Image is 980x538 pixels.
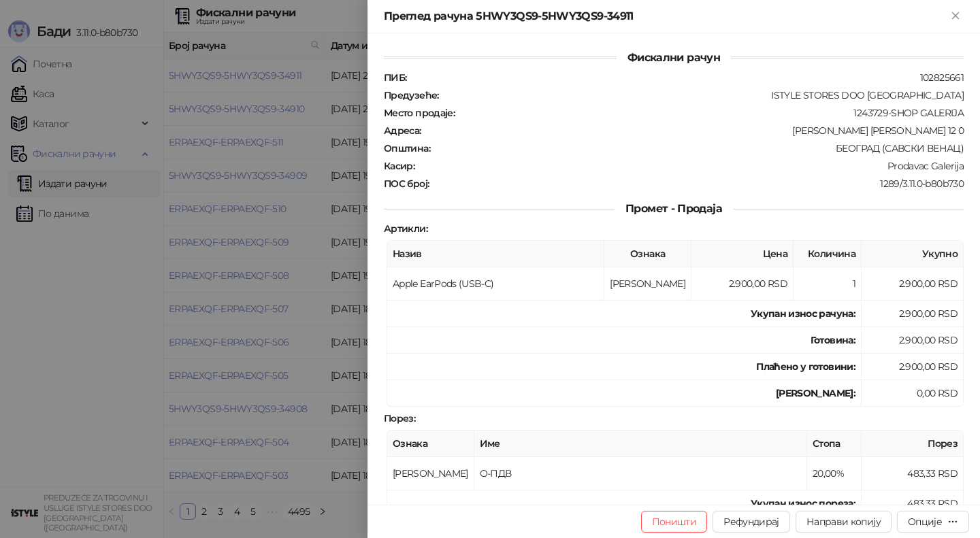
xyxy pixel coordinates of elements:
td: 2.900,00 RSD [862,267,964,301]
td: Apple EarPods (USB-C) [387,267,604,301]
td: 20,00% [807,457,862,490]
strong: Место продаје : [384,107,455,119]
td: 483,33 RSD [862,490,964,517]
td: 2.900,00 RSD [862,301,964,327]
div: Преглед рачуна 5HWY3QS9-5HWY3QS9-34911 [384,8,947,24]
strong: Општина : [384,142,430,154]
button: Опције [897,511,969,533]
strong: Укупан износ рачуна : [751,307,855,320]
th: Стопа [807,431,862,457]
td: 2.900,00 RSD [862,354,964,380]
strong: Артикли : [384,222,427,235]
div: Prodavac Galerija [416,160,965,172]
button: Поништи [641,511,708,533]
th: Име [474,431,807,457]
td: 0,00 RSD [862,380,964,407]
strong: Касир : [384,160,414,172]
td: 483,33 RSD [862,457,964,490]
span: Направи копију [806,516,881,528]
th: Ознака [387,431,474,457]
strong: Готовина : [811,334,855,346]
strong: Адреса : [384,124,421,137]
td: [PERSON_NAME] [387,457,474,490]
strong: Предузеће : [384,89,439,101]
div: 102825661 [408,71,965,84]
div: 1243729-SHOP GALERIJA [456,107,965,119]
div: БЕОГРАД (САВСКИ ВЕНАЦ) [431,142,965,154]
span: Фискални рачун [617,51,731,64]
strong: Плаћено у готовини: [756,360,855,373]
div: [PERSON_NAME] [PERSON_NAME] 12 0 [423,124,965,137]
strong: Укупан износ пореза: [751,497,855,509]
strong: Порез : [384,412,415,424]
td: 1 [794,267,862,301]
th: Ознака [604,241,691,267]
div: ISTYLE STORES DOO [GEOGRAPHIC_DATA] [440,89,965,101]
span: Промет - Продаја [615,202,733,215]
div: 1289/3.11.0-b80b730 [430,178,965,190]
button: Рефундирај [713,511,790,533]
td: О-ПДВ [474,457,807,490]
td: [PERSON_NAME] [604,267,691,301]
td: 2.900,00 RSD [691,267,794,301]
th: Назив [387,241,604,267]
div: Опције [908,516,942,528]
button: Close [947,8,964,24]
th: Цена [691,241,794,267]
td: 2.900,00 RSD [862,327,964,354]
th: Укупно [862,241,964,267]
strong: [PERSON_NAME]: [776,387,855,399]
strong: ПИБ : [384,71,406,84]
strong: ПОС број : [384,178,429,190]
button: Направи копију [796,511,892,533]
th: Количина [794,241,862,267]
th: Порез [862,431,964,457]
